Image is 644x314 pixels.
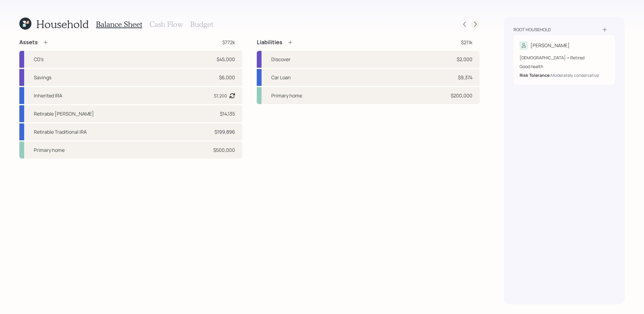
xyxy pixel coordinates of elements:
div: Retirable Traditional IRA [34,128,87,136]
div: Discover [271,56,291,63]
div: $772k [222,39,235,46]
h3: Balance Sheet [96,20,142,29]
div: Car Loan [271,74,291,81]
div: $14,135 [220,110,235,117]
div: Retirable [PERSON_NAME] [34,110,94,117]
h4: Liabilities [257,39,282,46]
div: $200,000 [451,92,472,99]
div: $211k [461,39,472,46]
div: $6,000 [219,74,235,81]
h1: Household [36,18,89,31]
div: Root household [514,27,551,33]
div: $9,374 [458,74,472,81]
div: Good health [520,63,609,70]
div: CD's [34,56,43,63]
div: Primary home [271,92,302,99]
div: Savings [34,74,51,81]
div: Inherited IRA [34,92,62,99]
div: $45,000 [217,56,235,63]
div: Moderately conservative [551,72,599,78]
h3: Cash Flow [150,20,183,29]
div: [DEMOGRAPHIC_DATA] • Retired [520,54,609,61]
div: $7,200 [214,93,227,99]
h4: Assets [19,39,38,46]
h3: Budget [190,20,213,29]
div: [PERSON_NAME] [530,42,570,49]
div: $500,000 [213,146,235,154]
div: $199,896 [214,128,235,136]
div: $2,000 [457,56,472,63]
div: Primary home [34,146,65,154]
b: Risk Tolerance: [520,72,551,78]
